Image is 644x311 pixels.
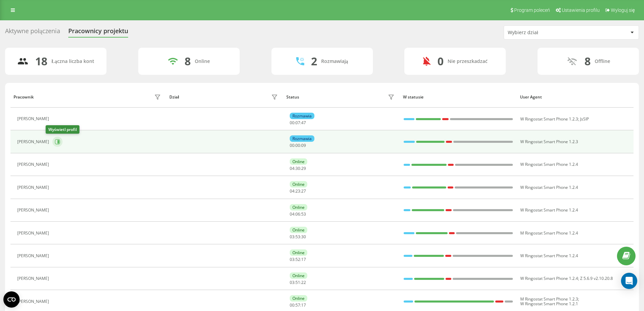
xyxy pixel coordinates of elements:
[295,120,300,126] span: 07
[46,125,79,134] div: Wyświetl profil
[295,280,300,285] span: 51
[301,302,306,308] span: 17
[301,165,306,171] span: 29
[290,188,294,194] span: 04
[520,139,578,145] span: W Ringostat Smart Phone 1.2.3
[295,234,300,240] span: 53
[595,59,610,64] div: Offline
[580,116,589,122] span: JsSIP
[290,204,307,210] div: Online
[290,302,294,308] span: 00
[14,95,34,99] div: Pracownik
[290,235,306,239] div: : :
[295,165,300,171] span: 30
[290,211,294,217] span: 04
[295,211,300,217] span: 06
[290,295,307,302] div: Online
[290,280,306,285] div: : :
[301,142,306,148] span: 09
[17,185,51,190] div: [PERSON_NAME]
[290,120,306,125] div: : :
[290,189,306,194] div: : :
[437,55,444,68] div: 0
[17,299,51,304] div: [PERSON_NAME]
[290,143,306,148] div: : :
[290,158,307,165] div: Online
[520,207,578,213] span: W Ringostat Smart Phone 1.2.4
[321,59,348,64] div: Rozmawiają
[301,188,306,194] span: 27
[520,253,578,259] span: W Ringostat Smart Phone 1.2.4
[290,280,294,285] span: 03
[17,231,51,236] div: [PERSON_NAME]
[520,275,578,281] span: W Ringostat Smart Phone 1.2.4
[290,166,306,171] div: : :
[290,257,294,262] span: 03
[290,227,307,233] div: Online
[17,276,51,281] div: [PERSON_NAME]
[17,116,51,121] div: [PERSON_NAME]
[3,291,20,308] button: Open CMP widget
[290,272,307,279] div: Online
[185,55,191,68] div: 8
[311,55,317,68] div: 2
[290,113,314,119] div: Rozmawia
[169,95,179,99] div: Dział
[290,212,306,217] div: : :
[286,95,299,99] div: Status
[5,27,60,38] div: Aktywne połączenia
[403,95,514,99] div: W statusie
[520,95,630,99] div: User Agent
[295,257,300,262] span: 52
[514,7,550,13] span: Program poleceń
[508,30,589,36] div: Wybierz dział
[295,302,300,308] span: 57
[17,253,51,258] div: [PERSON_NAME]
[621,273,637,289] div: Open Intercom Messenger
[290,234,294,240] span: 03
[301,120,306,126] span: 47
[290,303,306,308] div: : :
[301,257,306,262] span: 17
[290,249,307,256] div: Online
[520,301,578,307] span: W Ringostat Smart Phone 1.2.1
[295,188,300,194] span: 23
[520,116,578,122] span: W Ringostat Smart Phone 1.2.3
[17,208,51,213] div: [PERSON_NAME]
[562,7,600,13] span: Ustawienia profilu
[301,280,306,285] span: 22
[611,7,635,13] span: Wyloguj się
[580,275,613,281] span: Z 5.6.9 v2.10.20.8
[195,59,210,64] div: Online
[51,59,94,64] div: Łączna liczba kont
[290,257,306,262] div: : :
[295,142,300,148] span: 00
[68,27,128,38] div: Pracownicy projektu
[520,230,578,236] span: M Ringostat Smart Phone 1.2.4
[301,211,306,217] span: 53
[290,165,294,171] span: 04
[35,55,47,68] div: 18
[520,161,578,167] span: W Ringostat Smart Phone 1.2.4
[520,296,578,302] span: M Ringostat Smart Phone 1.2.3
[290,135,314,142] div: Rozmawia
[290,142,294,148] span: 00
[290,120,294,126] span: 00
[17,162,51,167] div: [PERSON_NAME]
[520,184,578,190] span: W Ringostat Smart Phone 1.2.4
[290,181,307,187] div: Online
[448,59,487,64] div: Nie przeszkadzać
[17,139,51,144] div: [PERSON_NAME]
[585,55,591,68] div: 8
[301,234,306,240] span: 30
